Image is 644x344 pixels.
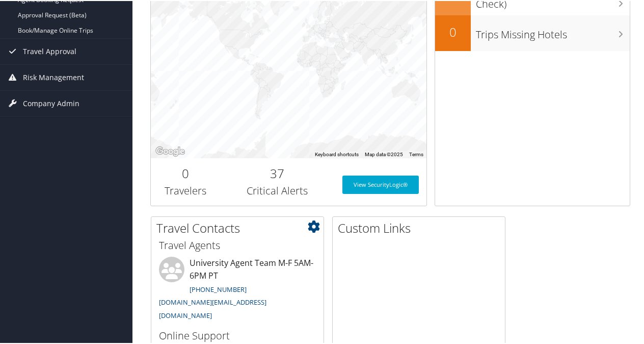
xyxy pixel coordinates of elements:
[23,38,76,63] span: Travel Approval
[153,144,187,157] img: Google
[154,256,321,324] li: University Agent Team M-F 5AM-6PM PT
[158,164,212,181] h2: 0
[227,183,327,197] h3: Critical Alerts
[190,284,247,293] a: [PHONE_NUMBER]
[476,21,630,41] h3: Trips Missing Hotels
[338,218,505,236] h2: Custom Links
[159,237,316,252] h3: Travel Agents
[435,14,630,50] a: 0Trips Missing Hotels
[153,144,187,157] a: Open this area in Google Maps (opens a new window)
[159,297,266,319] a: [DOMAIN_NAME][EMAIL_ADDRESS][DOMAIN_NAME]
[365,151,403,156] span: Map data ©2025
[227,164,327,181] h2: 37
[159,328,316,342] h3: Online Support
[156,218,324,236] h2: Travel Contacts
[315,150,359,157] button: Keyboard shortcuts
[23,64,84,89] span: Risk Management
[342,175,419,193] a: View SecurityLogic®
[409,151,423,156] a: Terms (opens in new tab)
[435,22,471,40] h2: 0
[23,90,79,115] span: Company Admin
[158,183,212,197] h3: Travelers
